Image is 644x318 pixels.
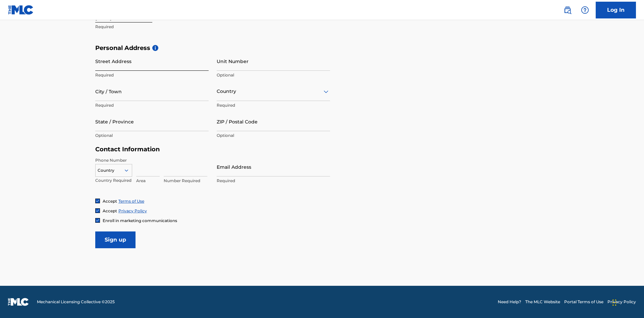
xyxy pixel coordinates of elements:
[578,3,592,17] div: Help
[96,199,100,203] img: checkbox
[152,45,158,51] span: i
[525,299,560,305] a: The MLC Website
[563,6,572,14] img: search
[118,199,144,204] a: Terms of Use
[607,299,636,305] a: Privacy Policy
[164,178,207,184] p: Number Required
[103,199,117,204] span: Accept
[37,299,115,305] span: Mechanical Licensing Collective © 2025
[95,146,330,153] h5: Contact Information
[217,132,330,139] p: Optional
[581,6,589,14] img: help
[95,177,132,183] p: Country Required
[95,231,136,248] input: Sign up
[95,44,549,52] h5: Personal Address
[498,299,521,305] a: Need Help?
[95,24,209,30] p: Required
[612,293,616,313] div: Drag
[96,209,100,213] img: checkbox
[95,132,209,139] p: Optional
[8,5,34,15] img: MLC Logo
[8,298,29,306] img: logo
[96,218,100,222] img: checkbox
[564,299,603,305] a: Portal Terms of Use
[95,102,209,108] p: Required
[217,72,330,78] p: Optional
[561,3,574,17] a: Public Search
[217,178,330,184] p: Required
[103,208,117,213] span: Accept
[596,2,636,18] a: Log In
[118,208,147,213] a: Privacy Policy
[217,102,330,108] p: Required
[95,72,209,78] p: Required
[136,178,160,184] p: Area
[610,286,644,318] iframe: Chat Widget
[103,218,177,223] span: Enroll in marketing communications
